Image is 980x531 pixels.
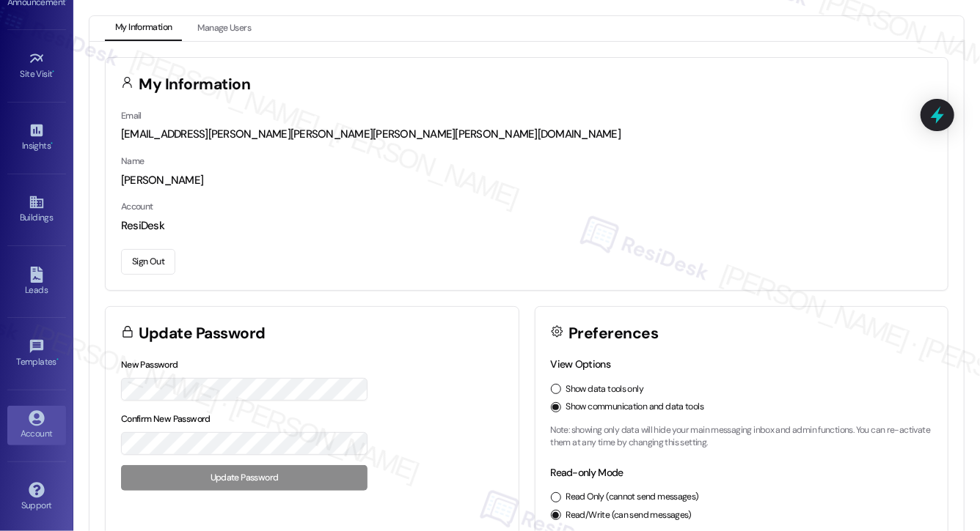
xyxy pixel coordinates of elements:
button: Manage Users [187,16,261,41]
h3: Update Password [139,326,266,341]
label: Account [121,201,153,212]
label: Name [121,155,145,167]
a: Account [7,406,66,445]
a: Templates • [7,334,66,374]
label: Show data tools only [566,383,644,396]
span: • [53,67,55,77]
div: [PERSON_NAME] [121,173,932,188]
button: Sign Out [121,249,175,275]
label: Read-only Mode [551,466,624,479]
label: View Options [551,357,611,371]
a: Site Visit • [7,46,66,86]
a: Leads [7,262,66,302]
a: Buildings [7,190,66,229]
a: Insights • [7,118,66,157]
label: Read/Write (can send messages) [566,509,692,522]
button: My Information [105,16,182,41]
span: • [56,354,59,365]
label: Email [121,110,142,122]
h3: My Information [139,77,251,92]
h3: Preferences [568,326,658,341]
label: New Password [121,359,178,371]
p: Note: showing only data will hide your main messaging inbox and admin functions. You can re-activ... [551,424,933,450]
a: Support [7,478,66,517]
label: Confirm New Password [121,413,211,425]
div: ResiDesk [121,218,932,234]
span: • [51,138,53,149]
div: [EMAIL_ADDRESS][PERSON_NAME][PERSON_NAME][PERSON_NAME][PERSON_NAME][DOMAIN_NAME] [121,127,932,142]
label: Show communication and data tools [566,401,704,414]
label: Read Only (cannot send messages) [566,491,699,504]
